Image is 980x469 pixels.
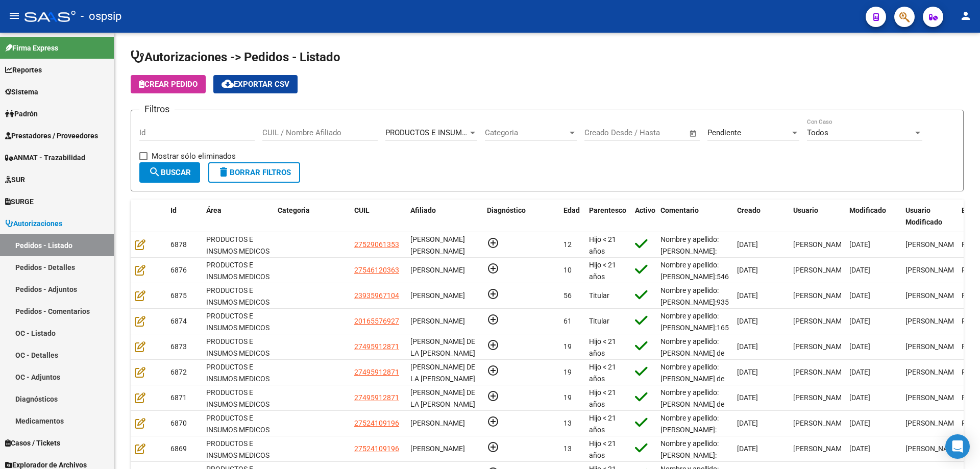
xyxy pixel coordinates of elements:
[170,393,187,402] span: 6871
[585,200,631,233] datatable-header-cell: Parentesco
[793,240,848,249] span: [PERSON_NAME]
[905,393,960,402] span: [PERSON_NAME]
[849,445,870,453] span: [DATE]
[635,206,655,214] span: Activo
[707,128,741,137] span: Pendiente
[206,337,269,357] span: PRODUCTOS E INSUMOS MEDICOS
[589,261,616,281] span: Hijo < 21 años
[901,200,958,233] datatable-header-cell: Usuario Modificado
[563,393,572,402] span: 19
[213,75,298,93] button: Exportar CSV
[589,337,616,357] span: Hijo < 21 años
[170,342,187,351] span: 6873
[737,266,758,274] span: [DATE]
[660,312,749,343] span: Nombre y apellido: [PERSON_NAME]:16557692 [PERSON_NAME]
[139,80,198,89] span: Crear Pedido
[385,128,507,137] span: PRODUCTOS E INSUMOS MEDICOS
[589,439,616,459] span: Hijo < 21 años
[5,196,34,207] span: SURGE
[789,200,845,233] datatable-header-cell: Usuario
[737,368,758,376] span: [DATE]
[905,291,960,300] span: [PERSON_NAME]
[5,130,98,141] span: Prestadores / Proveedores
[737,240,758,249] span: [DATE]
[487,288,499,300] mat-icon: add_circle_outline
[905,317,960,325] span: [PERSON_NAME]
[487,390,499,402] mat-icon: add_circle_outline
[5,174,25,185] span: SUR
[737,317,758,325] span: [DATE]
[960,10,972,22] mat-icon: person
[905,266,960,274] span: [PERSON_NAME]
[487,339,499,351] mat-icon: add_circle_outline
[589,363,616,383] span: Hijo < 21 años
[793,368,848,376] span: [PERSON_NAME]
[660,261,749,315] span: Nombre y apellido: [PERSON_NAME]:54612036 NO POSEE CUD, SOLICITE RESUMEN DE HC
[152,150,236,162] span: Mostrar sólo eliminados
[354,393,399,402] span: 27495912871
[406,200,483,233] datatable-header-cell: Afiliado
[8,10,20,22] mat-icon: menu
[206,388,269,408] span: PRODUCTOS E INSUMOS MEDICOS
[589,388,616,408] span: Hijo < 21 años
[206,439,269,459] span: PRODUCTOS E INSUMOS MEDICOS
[354,266,399,274] span: 27546120363
[563,291,572,300] span: 56
[217,166,230,178] mat-icon: delete
[274,200,350,233] datatable-header-cell: Categoria
[589,414,616,434] span: Hijo < 21 años
[845,200,901,233] datatable-header-cell: Modificado
[222,80,289,89] span: Exportar CSV
[485,128,568,137] span: Categoria
[410,317,465,325] span: [PERSON_NAME]
[737,419,758,427] span: [DATE]
[905,240,960,249] span: [PERSON_NAME]
[849,368,870,376] span: [DATE]
[202,200,274,233] datatable-header-cell: Área
[5,108,38,119] span: Padrón
[688,128,699,139] button: Open calendar
[905,342,960,351] span: [PERSON_NAME]
[354,419,399,427] span: 27524109196
[737,206,761,214] span: Creado
[5,437,60,449] span: Casos / Tickets
[660,337,749,450] span: Nombre y apellido: [PERSON_NAME] de la [PERSON_NAME]:49591287 Domicilio [STREET_ADDRESS][PERSON_N...
[208,162,300,183] button: Borrar Filtros
[217,168,291,177] span: Borrar Filtros
[410,337,475,357] span: [PERSON_NAME] DE LA [PERSON_NAME]
[354,445,399,453] span: 27524109196
[849,342,870,351] span: [DATE]
[354,317,399,325] span: 20165576927
[793,419,848,427] span: [PERSON_NAME]
[206,363,269,383] span: PRODUCTOS E INSUMOS MEDICOS
[737,445,758,453] span: [DATE]
[483,200,559,233] datatable-header-cell: Diagnóstico
[410,266,465,274] span: [PERSON_NAME]
[660,235,721,383] span: Nombre y apellido: [PERSON_NAME]:[PHONE_NUMBER] Teléfonos: [PHONE_NUMBER] [PERSON_NAME] /34125340...
[793,291,848,300] span: [PERSON_NAME]
[354,342,399,351] span: 27495912871
[905,445,960,453] span: [PERSON_NAME]
[206,206,222,214] span: Área
[589,317,609,325] span: Titular
[793,266,848,274] span: [PERSON_NAME]
[737,291,758,300] span: [DATE]
[793,317,848,325] span: [PERSON_NAME]
[170,206,177,214] span: Id
[5,64,42,76] span: Reportes
[149,166,161,178] mat-icon: search
[487,364,499,377] mat-icon: add_circle_outline
[487,262,499,275] mat-icon: add_circle_outline
[905,419,960,427] span: [PERSON_NAME]
[354,206,370,214] span: CUIL
[563,266,572,274] span: 10
[206,235,269,255] span: PRODUCTOS E INSUMOS MEDICOS
[206,414,269,434] span: PRODUCTOS E INSUMOS MEDICOS
[410,206,436,214] span: Afiliado
[584,128,618,137] input: Start date
[656,200,733,233] datatable-header-cell: Comentario
[487,441,499,453] mat-icon: add_circle_outline
[793,342,848,351] span: [PERSON_NAME]
[487,237,499,249] mat-icon: add_circle_outline
[849,317,870,325] span: [DATE]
